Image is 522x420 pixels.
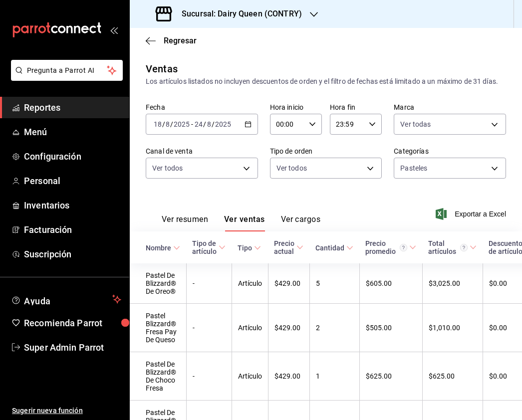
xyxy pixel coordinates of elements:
label: Canal de venta [146,148,258,155]
td: Artículo [232,304,268,352]
div: Total artículos [428,239,468,255]
span: Recomienda Parrot [24,316,121,330]
span: Ver todas [400,119,431,129]
td: $605.00 [359,263,422,304]
button: open_drawer_menu [110,26,118,34]
svg: El total artículos considera cambios de precios en los artículos así como costos adicionales por ... [460,244,468,251]
span: Precio promedio [365,239,416,255]
span: Nombre [146,244,180,252]
td: $3,025.00 [422,263,483,304]
td: - [186,263,232,304]
span: Cantidad [315,244,353,252]
div: Precio promedio [365,239,407,255]
a: Pregunta a Parrot AI [7,72,123,83]
button: Exportar a Excel [438,208,506,220]
span: Menú [24,125,121,139]
span: / [170,120,173,128]
div: Nombre [146,244,171,252]
span: / [203,120,206,128]
div: navigation tabs [162,214,320,231]
span: Ver todos [152,163,183,173]
button: Ver ventas [224,214,265,231]
div: Tipo de artículo [192,239,217,255]
label: Hora inicio [270,104,322,111]
input: ---- [173,120,190,128]
span: Tipo [238,244,261,252]
div: Cantidad [315,244,344,252]
div: Ventas [146,61,178,76]
span: Regresar [164,36,197,45]
td: - [186,352,232,401]
span: Tipo de artículo [192,239,226,255]
span: Configuración [24,150,121,163]
button: Ver cargos [281,214,321,231]
input: ---- [215,120,232,128]
input: -- [153,120,162,128]
span: / [212,120,215,128]
td: 1 [309,352,359,401]
button: Regresar [146,36,197,45]
td: $1,010.00 [422,304,483,352]
svg: Precio promedio = Total artículos / cantidad [400,244,407,251]
td: Artículo [232,352,268,401]
span: Suscripción [24,247,121,261]
label: Fecha [146,104,258,111]
td: Pastel De Blizzard® De Choco Fresa [130,352,186,401]
td: $625.00 [422,352,483,401]
span: / [162,120,165,128]
span: Total artículos [428,239,477,255]
label: Tipo de orden [270,148,382,155]
span: Precio actual [274,239,303,255]
button: Ver resumen [162,214,208,231]
span: Reportes [24,101,121,114]
input: -- [165,120,170,128]
span: Facturación [24,223,121,236]
h3: Sucursal: Dairy Queen (CONTRY) [174,8,302,20]
span: - [191,120,193,128]
span: Personal [24,174,121,188]
input: -- [194,120,203,128]
label: Categorías [394,148,506,155]
label: Marca [394,104,506,111]
input: -- [207,120,212,128]
span: Sugerir nueva función [12,406,121,416]
span: Inventarios [24,199,121,212]
button: Pregunta a Parrot AI [11,60,123,81]
span: Pregunta a Parrot AI [27,65,107,76]
td: $505.00 [359,304,422,352]
td: Pastel Blizzard® Fresa Pay De Queso [130,304,186,352]
div: Tipo [238,244,252,252]
span: Ver todos [276,163,307,173]
td: $429.00 [268,263,309,304]
td: - [186,304,232,352]
span: Super Admin Parrot [24,341,121,354]
span: Pasteles [400,163,427,173]
td: 5 [309,263,359,304]
td: $625.00 [359,352,422,401]
td: Artículo [232,263,268,304]
td: 2 [309,304,359,352]
td: $429.00 [268,352,309,401]
span: Ayuda [24,293,108,305]
td: Pastel De Blizzard® De Oreo® [130,263,186,304]
div: Precio actual [274,239,294,255]
div: Los artículos listados no incluyen descuentos de orden y el filtro de fechas está limitado a un m... [146,76,506,87]
td: $429.00 [268,304,309,352]
label: Hora fin [330,104,382,111]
